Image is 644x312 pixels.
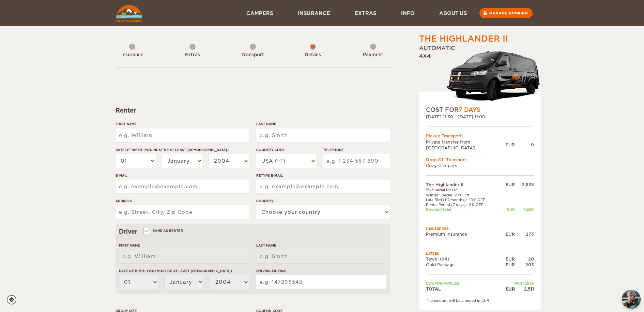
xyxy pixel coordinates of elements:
div: [DATE] 11:30 - [DATE] 11:00 [426,114,534,120]
td: Rental Period (7 days): -8% OFF [426,202,499,207]
td: Extras [426,250,534,256]
div: 2,511 [515,286,534,292]
input: e.g. 14789654B [256,275,386,289]
span: 7 Days [459,106,480,113]
button: chat-button [622,290,641,309]
div: EUR [499,286,515,292]
label: Last Name [256,121,390,127]
td: Cozy Campers [426,163,534,168]
label: Date of birth (You must be at least [DEMOGRAPHIC_DATA]) [116,147,249,152]
div: -1,520 [515,207,534,212]
label: Telephone [323,147,390,152]
input: e.g. 1 234 567 890 [323,154,390,168]
div: 273 [515,231,534,237]
img: Cozy Campers [116,5,142,22]
div: The amount will be charged in EUR [426,298,534,303]
div: Automatic 4x4 [419,45,541,106]
label: Date of birth (You must be at least [DEMOGRAPHIC_DATA]) [119,268,249,273]
td: Insurances [426,225,534,231]
td: Coupon applied [426,281,499,286]
td: Winter Special -20% Off [426,193,499,197]
input: e.g. William [116,129,249,142]
div: COST FOR [426,106,534,114]
td: The Highlander II [426,182,499,188]
div: Driver [119,227,386,236]
div: Payment [354,52,392,58]
input: e.g. Smith [256,129,390,142]
div: Renter [116,106,390,115]
input: e.g. William [119,250,249,263]
label: Country Code [256,147,316,152]
label: Country [256,198,390,204]
input: e.g. example@example.com [116,180,249,193]
td: Late Bird (1-2 months): -10% OFF [426,197,499,202]
td: Towel (x4) [426,256,499,262]
label: Last Name [256,243,386,248]
div: EUR [499,231,515,237]
label: First Name [119,243,249,248]
label: Retype E-mail [256,173,390,178]
div: The Highlander II [419,33,508,45]
div: 20 [515,256,534,262]
div: Transport [234,52,272,58]
div: EUR [499,256,515,262]
div: Extras [174,52,211,58]
div: Drop Off Transport: [426,157,534,163]
td: Private transfer from [GEOGRAPHIC_DATA] [426,139,506,151]
label: E-mail [116,173,249,178]
td: WINTER25 [499,281,534,286]
label: First Name [116,121,249,127]
div: Insurance [113,52,151,58]
td: TOTAL [426,286,499,292]
a: Cookie settings [7,295,21,304]
div: Pickup Transport: [426,133,534,139]
div: EUR [499,262,515,268]
td: Gold Package [426,262,499,268]
img: stor-langur-223.png [446,47,541,106]
input: e.g. Smith [256,250,386,263]
td: 5% Special for H2 [426,188,499,192]
a: Manage booking [479,8,533,18]
img: Freyja at Cozy Campers [622,290,641,309]
div: EUR [499,182,515,188]
td: Premium Insurance [426,231,499,237]
div: EUR [499,207,515,212]
div: 0 [515,142,534,148]
td: Discount total [426,207,499,212]
label: Same as renter [144,227,183,234]
input: e.g. Street, City, Zip Code [116,205,249,219]
div: Details [294,52,332,58]
div: 203 [515,262,534,268]
div: EUR [506,142,515,148]
div: 3,535 [515,182,534,188]
label: Driving License [256,268,386,273]
label: Address [116,198,249,204]
input: e.g. example@example.com [256,180,390,193]
input: Same as renter [144,229,149,234]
